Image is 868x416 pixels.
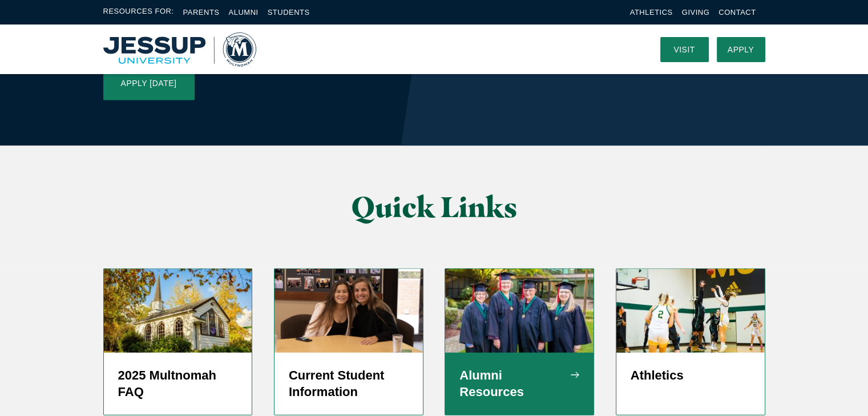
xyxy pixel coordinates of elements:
[183,8,220,17] a: Parents
[718,8,756,17] a: Contact
[445,268,594,415] a: 50 Year Alumni 2019 Alumni Resources
[630,8,673,17] a: Athletics
[217,191,651,223] h2: Quick Links
[274,269,423,352] img: screenshot-2024-05-27-at-1.37.12-pm
[717,37,765,62] a: Apply
[660,37,709,62] a: Visit
[103,32,256,67] img: Multnomah University Logo
[459,367,579,401] h5: Alumni Resources
[268,8,310,17] a: Students
[103,32,256,67] a: Home
[103,6,174,19] span: Resources For:
[682,8,710,17] a: Giving
[228,8,258,17] a: Alumni
[289,367,409,401] h5: Current Student Information
[631,367,750,384] h5: Athletics
[616,268,765,415] a: Women's Basketball player shooting jump shot Athletics
[445,269,594,352] img: 50 Year Alumni 2019
[118,367,238,401] h5: 2025 Multnomah FAQ
[103,268,253,415] a: Prayer Chapel in Fall 2025 Multnomah FAQ
[103,66,195,100] a: Apply [DATE]
[274,268,423,415] a: screenshot-2024-05-27-at-1.37.12-pm Current Student Information
[616,269,765,352] img: WBBALL_WEB
[104,269,252,352] img: Prayer Chapel in Fall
